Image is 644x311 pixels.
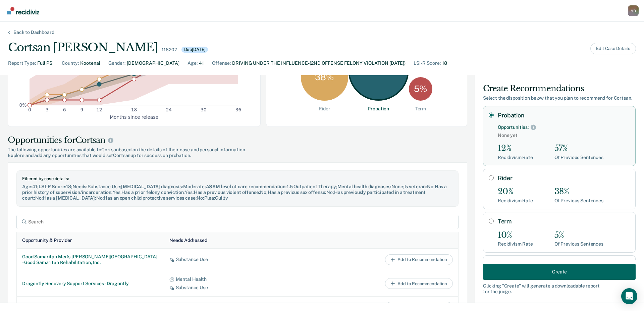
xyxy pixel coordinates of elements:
span: Needs : [72,184,88,189]
span: [MEDICAL_DATA] diagnosis : [121,184,183,189]
div: DRIVING UNDER THE INFLUENCE-(2ND OFFENSE FELONY VIOLATION [DATE]) [232,60,406,67]
text: 36 [235,107,241,112]
div: Clicking " Create " will generate a downloadable report for the judge. [483,283,636,295]
div: Report Type : [8,60,36,67]
div: Rider [319,106,330,112]
span: Has an open child protective services case : [104,195,197,201]
span: Has a previous violent offense : [194,190,260,195]
text: 18 [131,107,137,112]
div: LSI-R Score : [414,60,441,67]
button: Edit Case Details [590,43,636,54]
text: 9 [80,107,84,112]
div: Opportunity & Provider [22,238,72,243]
g: x-axis label [110,114,158,119]
div: Recidivism Rate [498,241,533,247]
text: Months since release [110,114,158,119]
div: Due [DATE] [181,47,208,53]
div: 18 [442,60,447,67]
input: Search [16,215,459,229]
div: Gender : [108,60,125,67]
button: Add to Recommendation [385,254,453,265]
div: Needs Addressed [169,238,207,243]
text: 30 [201,107,207,112]
div: Of Previous Sentences [554,155,603,160]
div: 12% [498,144,533,153]
div: Recidivism Rate [498,198,533,204]
label: Probation [498,112,630,119]
text: 24 [166,107,172,112]
div: Good Samaritan Men's [PERSON_NAME][GEOGRAPHIC_DATA] - Good Samaritan Rehabilitation, Inc. [22,254,159,265]
div: 38 % [301,54,348,101]
div: Recidivism Rate [498,155,533,160]
div: Opportunities for Cortsan [8,135,467,146]
div: Of Previous Sentences [554,198,603,204]
span: Explore and add any opportunities that would set Cortsan up for success on probation. [8,153,467,158]
button: Profile dropdown button [628,5,639,16]
text: 12 [96,107,102,112]
div: 10% [498,230,533,240]
span: Has a previous sex offense : [268,190,326,195]
span: Has a [MEDICAL_DATA] : [43,195,96,201]
div: Create Recommendations [483,83,636,94]
div: Open Intercom Messenger [621,288,637,304]
div: Offense : [212,60,231,67]
div: Probation [368,106,389,112]
div: Opportunities: [498,124,529,130]
div: Select the disposition below that you plan to recommend for Cortsan . [483,95,636,101]
button: Add to Recommendation [385,278,453,289]
div: County : [62,60,79,67]
button: Create [483,264,636,280]
div: Full PSI [37,60,54,67]
span: Has a prior felony conviction : [121,190,185,195]
div: 20% [498,187,533,197]
div: Substance Use [169,257,306,262]
span: LSI-R Score : [39,184,66,189]
img: Recidiviz [7,7,39,14]
text: 0 [28,107,31,112]
div: Cortsan [PERSON_NAME] [8,41,158,54]
div: 5% [554,230,603,240]
span: Is veteran : [405,184,427,189]
span: None yet [498,133,630,138]
div: 57% [554,144,603,153]
div: 41 ; 18 ; Substance Use ; Moderate ; 1.5 Outpatient Therapy ; None ; No ; Yes ; Yes ; No ; No ; N... [22,184,453,201]
g: x-axis tick label [28,107,241,112]
span: Has previously participated in a treatment court : [22,190,426,201]
span: ASAM level of care recommendation : [206,184,287,189]
text: 0% [19,102,27,108]
div: Kootenai [80,60,100,67]
div: Mental Health [169,276,306,282]
div: 5 % [409,77,432,101]
text: 6 [63,107,66,112]
span: Age : [22,184,32,189]
div: Substance Use [169,285,306,291]
div: Age : [187,60,198,67]
div: [DEMOGRAPHIC_DATA] [127,60,179,67]
div: M D [628,5,639,16]
div: Dragonfly Recovery Support Services - Dragonfly [22,281,159,287]
div: Filtered by case details: [22,176,453,182]
div: Of Previous Sentences [554,241,603,247]
span: Plea : [204,195,215,201]
span: Mental health diagnoses : [337,184,392,189]
div: 116207 [162,47,177,53]
div: Term [415,106,426,112]
label: Rider [498,174,630,182]
span: The following opportunities are available to Cortsan based on the details of their case and perso... [8,147,467,153]
span: Has a prior history of supervision/incarceration : [22,184,447,195]
text: 3 [46,107,49,112]
div: 41 [199,60,204,67]
label: Term [498,218,630,225]
div: Back to Dashboard [5,30,62,35]
div: 38% [554,187,603,197]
